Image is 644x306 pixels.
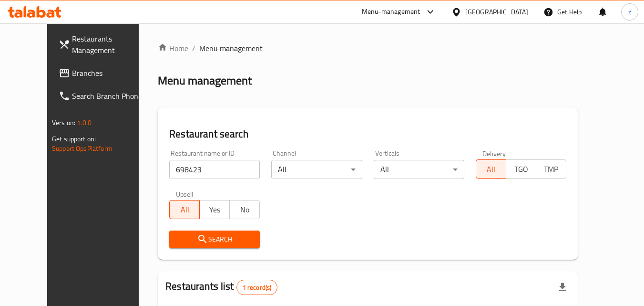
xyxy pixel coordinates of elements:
[234,203,256,217] span: No
[536,159,566,179] button: TMP
[52,133,96,145] span: Get support on:
[482,150,506,157] label: Delivery
[165,279,277,295] h2: Restaurants list
[169,231,260,248] button: Search
[72,90,147,102] span: Search Branch Phone
[177,233,252,245] span: Search
[476,159,506,179] button: All
[169,160,260,179] input: Search for restaurant name or ID..
[271,160,362,179] div: All
[236,280,278,295] div: Total records count
[52,142,112,155] a: Support.OpsPlatform
[229,200,260,219] button: No
[374,160,464,179] div: All
[540,162,562,176] span: TMP
[158,42,188,54] a: Home
[204,203,226,217] span: Yes
[199,200,230,219] button: Yes
[176,190,194,197] label: Upsell
[506,159,536,179] button: TGO
[51,27,155,62] a: Restaurants Management
[158,73,252,88] h2: Menu management
[174,203,196,217] span: All
[51,62,155,84] a: Branches
[192,42,195,54] li: /
[158,42,578,54] nav: breadcrumb
[52,116,75,129] span: Version:
[237,283,277,292] span: 1 record(s)
[72,67,147,79] span: Branches
[77,116,92,129] span: 1.0.0
[169,200,200,219] button: All
[551,276,574,299] div: Export file
[362,6,420,18] div: Menu-management
[480,162,502,176] span: All
[510,162,532,176] span: TGO
[169,127,566,141] h2: Restaurant search
[465,7,528,17] div: [GEOGRAPHIC_DATA]
[72,33,147,56] span: Restaurants Management
[51,84,155,107] a: Search Branch Phone
[628,7,631,17] span: z
[199,42,263,54] span: Menu management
